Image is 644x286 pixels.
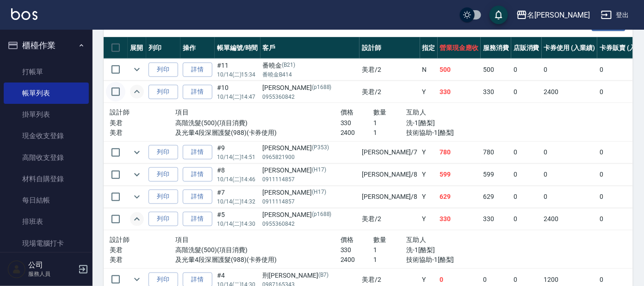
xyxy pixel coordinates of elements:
span: 設計師 [110,236,130,243]
p: 330 [341,118,373,128]
td: 0 [511,208,542,230]
a: 高階收支登錄 [4,147,89,168]
p: 及光暈4段深層護髮(988)(卡券使用) [176,255,341,265]
td: 美君 /2 [359,81,420,103]
td: 0 [542,186,598,208]
td: 599 [481,164,511,185]
p: 及光暈4段深層護髮(988)(卡券使用) [176,128,341,138]
th: 服務消費 [481,37,511,59]
div: [PERSON_NAME] [263,210,358,220]
td: 0 [511,81,542,103]
p: (p1688) [312,210,332,220]
td: 2400 [542,81,598,103]
td: 780 [438,141,481,163]
p: 0955360842 [263,93,358,101]
span: 項目 [176,236,189,243]
p: 番曉金B414 [263,70,358,79]
a: 詳情 [183,167,212,182]
td: Y [420,208,438,230]
p: (B7) [318,271,328,280]
td: 0 [542,141,598,163]
td: Y [420,164,438,185]
button: expand row [130,190,144,204]
a: 打帳單 [4,61,89,83]
p: 10/14 (二) 14:30 [217,220,258,228]
p: (P353) [312,143,329,153]
a: 材料自購登錄 [4,168,89,190]
div: 名[PERSON_NAME] [527,9,590,21]
img: Logo [11,8,37,20]
button: save [489,6,508,24]
p: 洗-1[酪梨] [406,118,505,128]
td: 780 [481,141,511,163]
td: 美君 /2 [359,208,420,230]
p: 10/14 (二) 14:46 [217,175,258,184]
td: 0 [511,186,542,208]
td: [PERSON_NAME] /7 [359,141,420,163]
p: (H17) [312,188,326,197]
button: 登出 [597,6,633,24]
span: 設計師 [110,108,130,116]
p: 技術協助-1[酪梨] [406,255,505,265]
p: 美君 [110,245,176,255]
td: 0 [542,164,598,185]
th: 卡券使用 (入業績) [542,37,598,59]
th: 列印 [146,37,180,59]
p: 1 [373,118,406,128]
td: 500 [481,59,511,81]
th: 操作 [180,37,215,59]
td: #11 [215,59,260,81]
th: 設計師 [359,37,420,59]
p: 10/14 (二) 14:51 [217,153,258,161]
p: 高階洗髮(500)(項目消費) [176,118,341,128]
p: (p1688) [312,83,332,93]
p: 洗-1[酪梨] [406,245,505,255]
td: 500 [438,59,481,81]
td: 629 [481,186,511,208]
td: #9 [215,141,260,163]
button: 列印 [149,167,178,182]
a: 詳情 [183,85,212,99]
th: 指定 [420,37,438,59]
td: #5 [215,208,260,230]
td: Y [420,186,438,208]
p: 10/14 (二) 15:34 [217,70,258,79]
button: 列印 [149,145,178,159]
p: 0965821900 [263,153,358,161]
button: 列印 [149,85,178,99]
p: 330 [341,245,373,255]
p: 服務人員 [28,270,75,278]
p: 10/14 (二) 14:47 [217,93,258,101]
p: 美君 [110,118,176,128]
td: 330 [481,208,511,230]
th: 展開 [128,37,146,59]
button: 櫃檯作業 [4,33,89,57]
p: 高階洗髮(500)(項目消費) [176,245,341,255]
p: 2400 [341,128,373,138]
button: 名[PERSON_NAME] [513,6,594,25]
td: 2400 [542,208,598,230]
td: 0 [511,141,542,163]
div: [PERSON_NAME] [263,83,358,93]
p: 1 [373,255,406,265]
a: 排班表 [4,211,89,232]
th: 帳單編號/時間 [215,37,260,59]
p: (H17) [312,165,326,175]
button: expand row [130,63,144,76]
button: 列印 [149,212,178,226]
td: 330 [438,208,481,230]
span: 項目 [176,108,189,116]
div: [PERSON_NAME] [263,143,358,153]
p: (B21) [282,61,296,70]
div: 番曉金 [263,61,358,70]
p: 技術協助-1[酪梨] [406,128,505,138]
th: 營業現金應收 [438,37,481,59]
button: expand row [130,168,144,182]
td: #7 [215,186,260,208]
p: 1 [373,128,406,138]
span: 互助人 [406,108,426,116]
p: 2400 [341,255,373,265]
button: expand row [130,212,144,226]
div: [PERSON_NAME] [263,188,358,197]
p: 0955360842 [263,220,358,228]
